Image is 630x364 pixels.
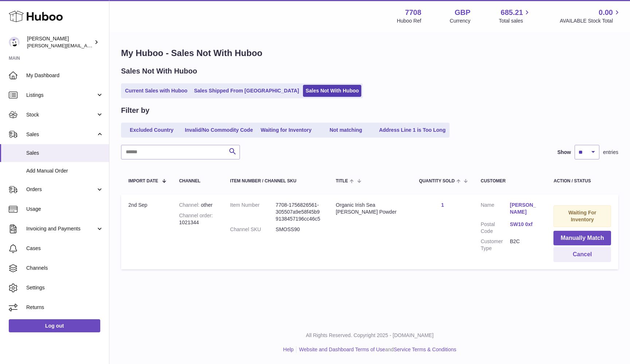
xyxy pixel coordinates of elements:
[26,167,104,174] span: Add Manual Order
[553,231,611,246] button: Manually Match
[336,202,404,215] div: Organic Irish Sea [PERSON_NAME] Powder
[26,111,96,118] span: Stock
[377,124,448,136] a: Address Line 1 is Too Long
[560,8,621,24] a: 0.00 AVAILABLE Stock Total
[450,17,471,24] div: Currency
[499,17,531,24] span: Total sales
[230,226,276,233] dt: Channel SKU
[122,124,181,136] a: Excluded Country
[317,124,375,136] a: Not matching
[9,37,20,48] img: victor@erbology.co
[441,202,444,208] a: 1
[557,149,571,156] label: Show
[121,106,149,115] h2: Filter by
[26,304,104,311] span: Returns
[599,8,613,17] span: 0.00
[510,221,539,228] a: SW10 0xf
[481,221,510,235] dt: Postal Code
[27,35,93,49] div: [PERSON_NAME]
[553,179,611,183] div: Action / Status
[481,202,510,217] dt: Name
[230,179,321,183] div: Item Number / Channel SKU
[397,17,421,24] div: Huboo Ref
[510,238,539,252] dd: B2C
[336,179,348,183] span: Title
[405,8,421,17] strong: 7708
[455,8,470,17] strong: GBP
[501,8,523,17] span: 685.21
[26,72,104,79] span: My Dashboard
[26,206,104,213] span: Usage
[283,347,294,352] a: Help
[499,8,531,24] a: 685.21 Total sales
[26,131,96,138] span: Sales
[115,332,624,339] p: All Rights Reserved. Copyright 2025 - [DOMAIN_NAME]
[276,202,321,222] dd: 7708-1756826561-305507a9e58f45b99138457196cc46c5
[230,202,276,222] dt: Item Number
[299,347,385,352] a: Website and Dashboard Terms of Use
[603,149,618,156] span: entries
[568,210,596,222] strong: Waiting For Inventory
[122,85,190,97] a: Current Sales with Huboo
[121,47,618,59] h1: My Huboo - Sales Not With Huboo
[26,92,96,99] span: Listings
[276,226,321,233] dd: SMOSS90
[26,284,104,291] span: Settings
[179,212,215,226] div: 1021344
[182,124,256,136] a: Invalid/No Commodity Code
[179,213,213,218] strong: Channel order
[27,43,146,48] span: [PERSON_NAME][EMAIL_ADDRESS][DOMAIN_NAME]
[121,66,197,76] h2: Sales Not With Huboo
[26,245,104,252] span: Cases
[510,202,539,215] a: [PERSON_NAME]
[179,202,201,208] strong: Channel
[257,124,315,136] a: Waiting for Inventory
[121,194,172,269] td: 2nd Sep
[9,319,100,332] a: Log out
[394,347,456,352] a: Service Terms & Conditions
[26,150,104,157] span: Sales
[179,202,215,209] div: other
[303,85,361,97] a: Sales Not With Huboo
[179,179,215,183] div: Channel
[26,265,104,272] span: Channels
[553,247,611,262] button: Cancel
[296,346,456,353] li: and
[26,225,96,232] span: Invoicing and Payments
[560,17,621,24] span: AVAILABLE Stock Total
[481,238,510,252] dt: Customer Type
[481,179,539,183] div: Customer
[26,186,96,193] span: Orders
[191,85,302,97] a: Sales Shipped From [GEOGRAPHIC_DATA]
[419,179,455,183] span: Quantity Sold
[128,179,158,183] span: Import date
